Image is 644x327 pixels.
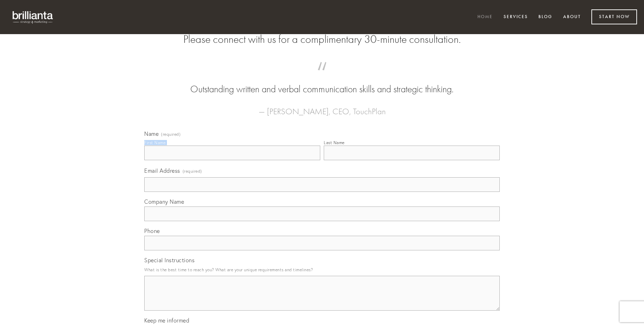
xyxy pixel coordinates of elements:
blockquote: Outstanding written and verbal communication skills and strategic thinking. [155,69,489,96]
a: Blog [534,11,557,23]
a: About [559,11,585,23]
figcaption: — [PERSON_NAME], CEO, TouchPlan [155,96,489,118]
span: (required) [183,166,202,176]
div: Last Name [324,140,345,145]
span: Email Address [144,167,180,174]
span: (required) [161,132,181,137]
a: Home [473,11,497,23]
h2: Please connect with us for a complimentary 30-minute consultation. [144,33,500,46]
a: Start Now [591,9,637,24]
span: Keep me informed [144,317,189,324]
span: Company Name [144,198,184,205]
span: Phone [144,227,160,234]
span: Name [144,130,159,137]
span: “ [155,69,489,83]
div: First Name [144,140,166,145]
a: Services [499,11,532,23]
p: What is the best time to reach you? What are your unique requirements and timelines? [144,265,500,274]
span: Special Instructions [144,257,194,264]
img: brillianta - research, strategy, marketing [7,7,59,27]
